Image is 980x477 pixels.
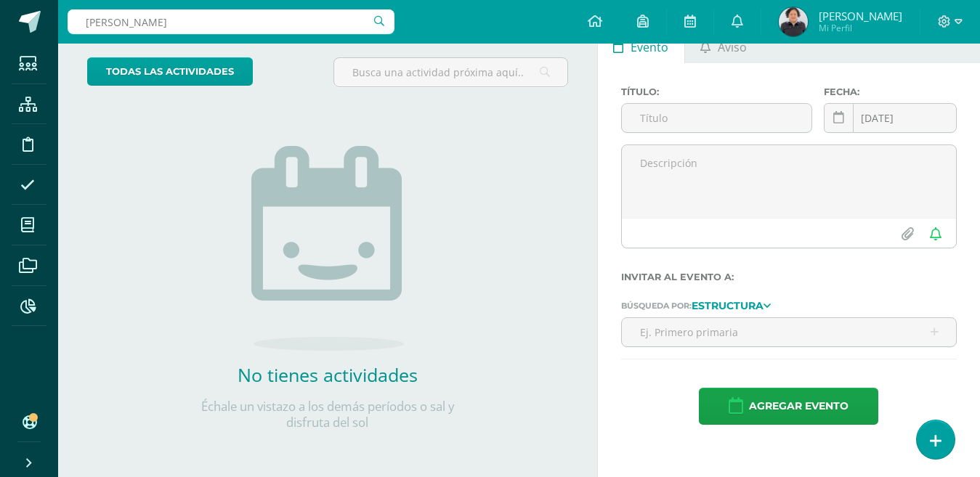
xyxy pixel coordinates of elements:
[692,299,764,312] strong: Estructura
[621,272,957,282] label: Invitar al evento a:
[824,86,957,97] label: Fecha:
[598,28,684,63] a: Evento
[182,399,473,431] p: Échale un vistazo a los demás períodos o sal y disfruta del sol
[87,57,253,86] a: todas las Actividades
[749,388,849,424] span: Agregar evento
[779,7,808,36] img: b320ebaa10fb9956e46def06075f75a2.png
[621,86,812,97] label: Título:
[622,318,956,346] input: Ej. Primero primaria
[621,301,692,311] span: Búsqueda por:
[68,9,394,34] input: Busca un usuario...
[699,388,878,425] button: Agregar evento
[718,30,747,65] span: Aviso
[825,104,956,132] input: Fecha de entrega
[251,146,404,351] img: no_activities.png
[819,22,902,34] span: Mi Perfil
[334,58,567,86] input: Busca una actividad próxima aquí...
[692,300,771,310] a: Estructura
[182,362,473,387] h2: No tienes actividades
[685,28,763,63] a: Aviso
[622,104,811,132] input: Título
[819,9,902,23] span: [PERSON_NAME]
[631,30,668,65] span: Evento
